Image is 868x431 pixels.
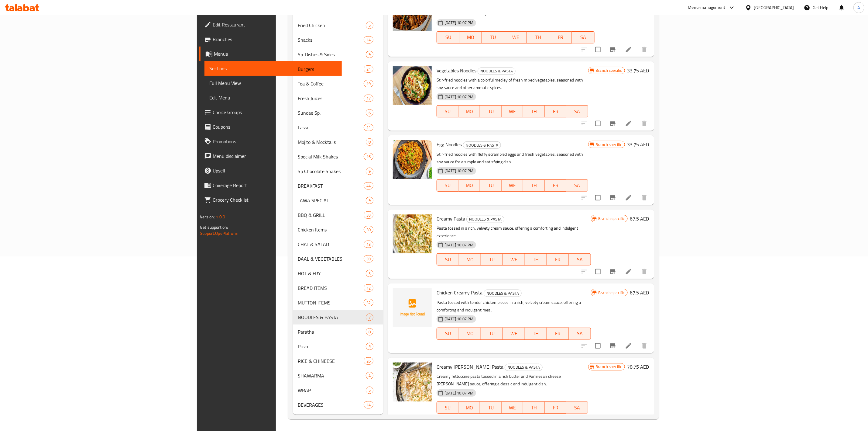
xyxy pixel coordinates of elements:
[529,33,547,42] span: TH
[625,194,632,201] a: Edit menu item
[364,299,373,306] div: items
[298,51,366,58] span: Sp. Dishes & Sides
[437,328,459,340] button: SU
[437,288,482,297] span: Chicken Creamy Pasta
[366,343,373,350] div: items
[437,214,465,223] span: Creamy Pasta
[627,363,649,371] h6: 78.75 AED
[625,120,632,127] a: Edit menu item
[439,33,457,42] span: SU
[484,33,502,42] span: TU
[442,316,476,322] span: [DATE] 10:07 PM
[523,105,545,117] button: TH
[293,164,383,179] div: Sp Chocolate Shakes9
[437,105,458,117] button: SU
[483,329,500,338] span: TU
[505,255,522,264] span: WE
[213,109,337,116] span: Choice Groups
[458,105,480,117] button: MO
[293,383,383,398] div: WRAP5
[467,216,504,223] span: NOODLES & PASTA
[592,265,604,278] span: Select to update
[204,61,342,76] a: Sections
[366,168,373,175] div: items
[461,181,478,190] span: MO
[566,179,588,192] button: SA
[459,31,482,43] button: MO
[606,190,620,205] button: Branch-specific-item
[366,52,373,57] span: 9
[571,255,588,264] span: SA
[293,237,383,252] div: CHAT & SALAD13
[442,94,476,100] span: [DATE] 10:07 PM
[858,4,860,11] span: A
[298,387,366,394] span: WRAP
[298,299,364,306] div: MUTTON ITEMS
[547,403,564,412] span: FR
[637,264,652,279] button: delete
[625,46,632,53] a: Edit menu item
[298,124,364,131] span: Lassi
[366,139,373,145] span: 8
[364,80,373,87] div: items
[366,138,373,146] div: items
[478,68,515,75] span: NOODLES & PASTA
[592,43,604,56] span: Select to update
[504,31,527,43] button: WE
[592,117,604,130] span: Select to update
[437,253,459,266] button: SU
[480,401,502,414] button: TU
[199,47,342,61] a: Menus
[366,344,373,349] span: 5
[459,253,481,266] button: MO
[213,167,337,174] span: Upsell
[481,253,503,266] button: TU
[199,105,342,120] a: Choice Groups
[364,255,373,262] div: items
[298,36,364,43] div: Snacks
[549,329,566,338] span: FR
[298,197,366,204] div: TAWA SPECIAL
[298,241,364,248] span: CHAT & SALAD
[547,107,564,116] span: FR
[298,357,364,365] span: RICE & CHINEESE
[200,213,215,221] span: Version:
[630,214,649,223] h6: 67.5 AED
[437,76,588,92] p: Stir-fried noodles with a colorful medley of fresh mixed vegetables, seasoned with soy sauce and ...
[569,253,591,266] button: SA
[364,212,373,218] span: 33
[199,178,342,193] a: Coverage Report
[293,76,383,91] div: Tea & Coffee19
[200,223,228,231] span: Get support on:
[545,179,566,192] button: FR
[569,181,585,190] span: SA
[293,33,383,47] div: Snacks14
[463,141,501,149] div: NOODLES & PASTA
[364,154,373,160] span: 16
[484,290,521,297] span: NOODLES & PASTA
[364,357,373,365] div: items
[298,153,364,160] span: Special Milk Shakes
[503,328,525,340] button: WE
[505,364,543,371] div: NOODLES & PASTA
[298,343,366,350] span: Pizza
[480,105,502,117] button: TU
[572,31,594,43] button: SA
[461,403,478,412] span: MO
[364,226,373,233] div: items
[293,281,383,295] div: BREAD ITEMS12
[298,182,364,189] div: BREAKFAST
[592,191,604,204] span: Select to update
[439,329,456,338] span: SU
[293,91,383,106] div: Fresh Juices17
[298,168,366,175] span: Sp Chocolate Shakes
[437,362,503,371] span: Creamy [PERSON_NAME] Pasta
[596,216,627,221] span: Branch specific
[566,105,588,117] button: SA
[507,33,524,42] span: WE
[393,288,432,327] img: Chicken Creamy Pasta
[482,31,504,43] button: TU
